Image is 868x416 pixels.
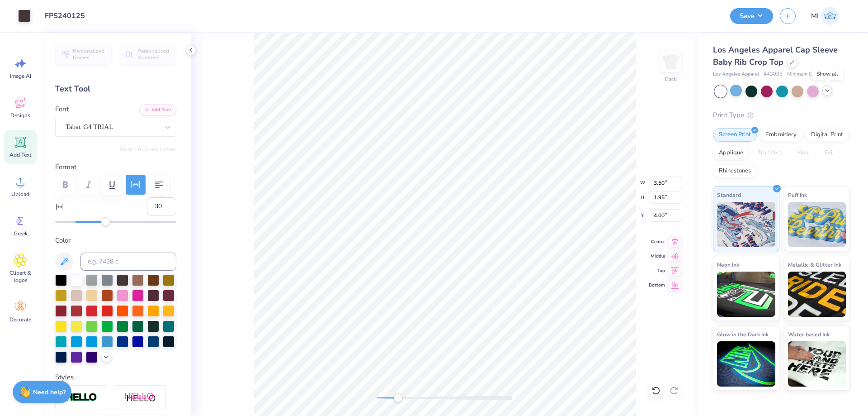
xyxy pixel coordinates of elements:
span: Clipart & logos [5,269,35,284]
span: Glow in the Dark Ink [717,330,769,339]
span: Water based Ink [788,330,830,339]
label: Styles [55,372,74,383]
span: Designs [10,112,30,119]
span: Top [649,267,665,274]
img: Shadow [124,392,156,403]
div: Applique [713,146,749,160]
img: Standard [717,202,775,247]
img: Neon Ink [717,272,775,317]
button: Personalized Names [55,44,112,65]
div: Rhinestones [713,164,757,178]
span: Metallic & Glitter Ink [788,260,841,269]
span: Greek [14,230,28,237]
div: Back [665,75,677,83]
span: Bottom [649,282,665,289]
div: Show all [811,67,843,80]
div: Accessibility label [393,393,402,402]
span: Decorate [9,316,31,323]
input: Untitled Design [38,7,104,25]
span: Los Angeles Apparel [713,71,759,78]
div: Screen Print [713,128,757,142]
img: Back [662,53,680,71]
img: Water based Ink [788,341,846,387]
label: Color [55,235,176,246]
div: Print Type [713,110,850,120]
button: Switch to Greek Letters [120,146,176,153]
span: Personalized Names [73,48,106,61]
span: Minimum Order: 12 + [787,71,832,78]
button: Save [730,8,773,24]
span: Personalized Numbers [137,48,171,61]
div: Transfers [752,146,788,160]
span: Los Angeles Apparel Cap Sleeve Baby Rib Crop Top [713,44,838,67]
span: Standard [717,190,741,200]
div: Embroidery [759,128,802,142]
button: Personalized Numbers [120,44,176,65]
span: # 43035 [764,71,783,78]
span: Neon Ink [717,260,739,269]
strong: Need help? [33,388,66,397]
label: Format [55,162,176,172]
span: Image AI [10,72,31,80]
img: Mark Isaac [821,7,839,25]
span: Middle [649,253,665,260]
button: Add Font [139,104,176,116]
div: Digital Print [805,128,849,142]
img: Metallic & Glitter Ink [788,272,846,317]
div: Accessibility label [101,217,110,226]
img: Glow in the Dark Ink [717,341,775,387]
span: Center [649,238,665,245]
label: Font [55,104,69,115]
a: MI [807,7,843,25]
img: Stroke [66,392,97,403]
input: e.g. 7428 c [80,253,176,271]
span: Add Text [9,151,31,158]
img: Puff Ink [788,202,846,247]
div: Vinyl [791,146,816,160]
span: MI [811,11,819,21]
span: Upload [11,191,29,198]
div: Text Tool [55,83,176,95]
span: Puff Ink [788,190,807,200]
div: Foil [819,146,840,160]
